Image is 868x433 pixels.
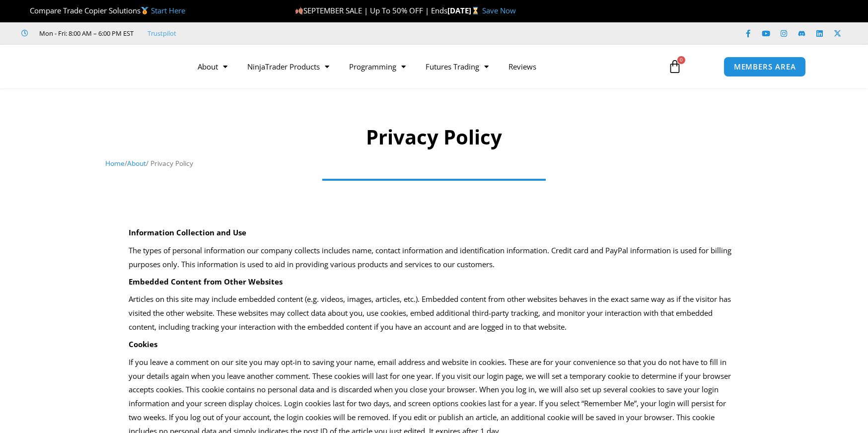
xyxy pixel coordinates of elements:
[237,55,339,78] a: NinjaTrader Products
[37,27,134,39] span: Mon - Fri: 8:00 AM – 6:00 PM EST
[129,277,283,287] strong: Embedded Content from Other Websites
[734,63,796,71] span: MEMBERS AREA
[62,49,169,84] img: LogoAI | Affordable Indicators – NinjaTrader
[295,5,447,15] span: SEPTEMBER SALE | Up To 50% OFF | Ends
[447,5,482,15] strong: [DATE]
[22,7,29,14] img: 🏆
[188,55,237,78] a: About
[129,292,739,334] p: Articles on this site may include embedded content (e.g. videos, images, articles, etc.). Embedde...
[653,52,697,81] a: 0
[188,55,656,78] nav: Menu
[129,227,246,237] strong: Information Collection and Use
[677,56,685,64] span: 0
[147,27,176,39] a: Trustpilot
[472,7,479,14] img: ⌛
[723,57,806,77] a: MEMBERS AREA
[105,158,125,168] a: Home
[127,158,146,168] a: About
[105,157,763,170] nav: Breadcrumb
[482,5,516,15] a: Save Now
[21,5,185,15] span: Compare Trade Copier Solutions
[141,7,148,14] img: 🥇
[499,55,546,78] a: Reviews
[129,244,739,272] p: The types of personal information our company collects includes name, contact information and ide...
[105,123,763,151] h1: Privacy Policy
[151,5,185,15] a: Start Here
[129,339,157,349] strong: Cookies
[416,55,499,78] a: Futures Trading
[339,55,416,78] a: Programming
[295,7,303,14] img: 🍂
